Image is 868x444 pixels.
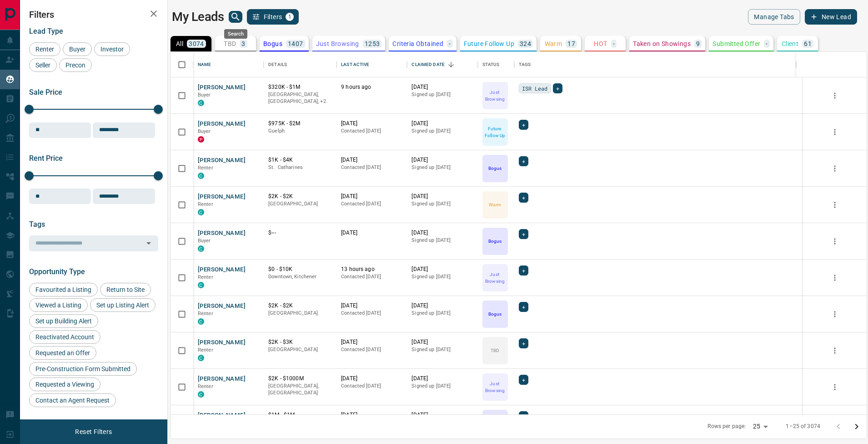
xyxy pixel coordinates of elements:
span: Lead Type [29,27,63,36]
p: 3074 [189,41,204,47]
div: Return to Site [100,283,151,296]
span: Renter [32,46,57,53]
span: Buyer [198,238,211,244]
span: + [522,230,525,239]
p: [DATE] [341,302,402,310]
p: Contacted [DATE] [341,383,402,390]
p: [DATE] [341,156,402,164]
p: Just Browsing [316,41,359,47]
p: [DATE] [411,229,473,237]
span: Buyer [198,128,211,134]
div: + [519,193,528,203]
p: $975K - $2M [268,120,332,128]
p: 9 [696,41,700,47]
p: 17 [567,41,575,47]
span: Renter [198,274,213,280]
button: more [828,162,842,175]
p: [DATE] [411,265,473,273]
p: All [176,41,183,47]
p: - [449,41,451,47]
p: Criteria Obtained [392,41,443,47]
div: Investor [94,42,130,56]
span: Rent Price [29,154,63,163]
button: [PERSON_NAME] [198,156,246,165]
button: Sort [445,58,457,71]
span: Seller [32,61,54,69]
span: Precon [62,61,89,69]
p: $2K - $2K [268,193,332,200]
p: [DATE] [341,229,402,237]
p: Signed up [DATE] [411,383,473,390]
p: [GEOGRAPHIC_DATA] [268,200,332,208]
p: 9 hours ago [341,83,402,91]
p: $--- [268,229,332,237]
p: Warm [489,201,501,208]
div: + [519,120,528,130]
p: Future Follow Up [464,41,514,47]
p: HOT [594,41,607,47]
p: Client [782,41,798,47]
p: [GEOGRAPHIC_DATA] [268,346,332,353]
div: Last Active [336,52,407,77]
div: Claimed Date [407,52,477,77]
span: Renter [198,201,213,207]
button: Go to next page [848,418,866,436]
div: 25 [749,420,771,433]
span: + [522,302,525,311]
div: Name [198,52,211,77]
button: search button [229,11,242,23]
span: + [522,412,525,421]
div: + [519,302,528,312]
p: Submitted Offer [712,41,760,47]
p: [DATE] [411,83,473,91]
div: property.ca [198,136,204,143]
p: Just Browsing [483,380,507,394]
span: Renter [198,383,213,389]
button: Manage Tabs [748,9,800,25]
span: + [522,193,525,202]
p: Bogus [488,311,502,317]
button: Reset Filters [69,424,118,439]
div: Tags [514,52,797,77]
p: Signed up [DATE] [411,310,473,317]
p: $2K - $1000M [268,375,332,383]
button: [PERSON_NAME] [198,411,246,420]
p: Contacted [DATE] [341,346,402,353]
button: more [828,235,842,248]
p: [DATE] [341,338,402,346]
div: Viewed a Listing [29,298,88,312]
span: + [522,266,525,275]
div: condos.ca [198,173,204,179]
p: $1M - $1M [268,411,332,419]
div: condos.ca [198,318,204,325]
div: condos.ca [198,209,204,215]
p: 13 hours ago [341,265,402,273]
button: more [828,344,842,357]
div: Requested an Offer [29,346,96,360]
span: 1 [286,14,293,20]
span: Tags [29,220,45,229]
button: more [828,198,842,212]
p: Bogus [488,238,502,245]
button: [PERSON_NAME] [198,193,246,201]
p: $0 - $10K [268,265,332,273]
p: $1K - $4K [268,156,332,164]
button: [PERSON_NAME] [198,338,246,347]
p: 324 [520,41,531,47]
div: Set up Building Alert [29,314,98,328]
p: $320K - $1M [268,83,332,91]
p: Signed up [DATE] [411,237,473,244]
div: Name [193,52,264,77]
div: + [519,229,528,239]
p: Signed up [DATE] [411,273,473,281]
div: + [519,411,528,421]
p: 61 [804,41,812,47]
p: Signed up [DATE] [411,164,473,171]
button: [PERSON_NAME] [198,120,246,128]
p: Bogus [488,165,502,172]
p: 1253 [365,41,380,47]
div: Buyer [63,42,92,56]
span: Renter [198,347,213,353]
span: Contact an Agent Request [32,397,113,404]
p: Warm [545,41,562,47]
